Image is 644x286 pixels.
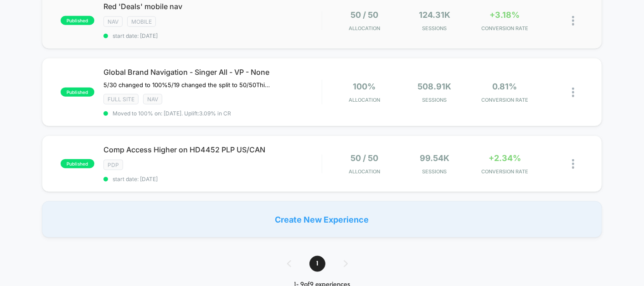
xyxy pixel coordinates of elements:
[402,168,467,175] span: Sessions
[402,97,467,103] span: Sessions
[572,16,574,26] img: close
[103,176,322,182] span: start date: [DATE]
[103,94,139,104] span: Full site
[572,88,574,97] img: close
[309,256,325,272] span: 1
[61,159,94,168] span: published
[489,153,521,163] span: +2.34%
[353,82,376,91] span: 100%
[103,2,322,11] span: Red 'Deals' mobile nav
[472,168,538,175] span: CONVERSION RATE
[349,25,380,31] span: Allocation
[103,16,123,27] span: NAV
[493,82,517,91] span: 0.81%
[61,88,94,97] span: published
[350,153,378,163] span: 50 / 50
[419,10,450,20] span: 124.31k
[349,97,380,103] span: Allocation
[103,81,273,88] span: 5/30 changed to 100%5/19 changed the split to 50/50This test is showing all brands for singer in ...
[103,145,322,154] span: Comp Access Higher on HD4452 PLP US/CAN
[572,159,574,169] img: close
[103,68,322,77] span: Global Brand Navigation - Singer All - VP - None
[472,97,538,103] span: CONVERSION RATE
[349,168,380,175] span: Allocation
[113,110,231,117] span: Moved to 100% on: [DATE] . Uplift: 3.09% in CR
[42,201,602,238] div: Create New Experience
[402,25,467,31] span: Sessions
[350,10,378,20] span: 50 / 50
[420,153,449,163] span: 99.54k
[472,25,538,31] span: CONVERSION RATE
[490,10,520,20] span: +3.18%
[103,32,322,39] span: start date: [DATE]
[103,160,123,170] span: PDP
[127,16,156,27] span: Mobile
[61,16,94,25] span: published
[143,94,162,104] span: NAV
[418,82,452,91] span: 508.91k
